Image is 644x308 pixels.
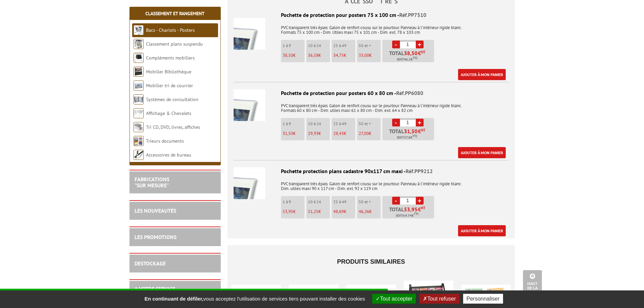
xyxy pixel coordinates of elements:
[397,57,418,62] span: Soit €
[359,121,381,126] p: 50 et +
[283,131,293,136] span: 31,50
[283,209,305,214] p: €
[404,207,425,212] span: €
[333,199,355,204] p: 25 à 49
[308,53,330,58] p: €
[404,50,425,56] span: €
[359,43,381,48] p: 50 et +
[308,209,318,214] span: 51,25
[463,294,503,304] button: Personnaliser (fenêtre modale)
[146,41,203,47] a: Classement plans suspendu
[146,96,198,102] a: Systèmes de consultation
[413,56,418,60] sup: TTC
[146,138,184,144] a: Trieurs documents
[523,270,542,298] a: Haut de la page
[308,43,330,48] p: 10 à 24
[333,131,355,136] p: €
[134,136,144,146] img: Trieurs documents
[421,50,425,54] sup: HT
[135,260,166,267] a: DESTOCKAGE
[406,168,433,174] span: Réf.PP9212
[134,53,144,63] img: Compléments mobiliers
[403,213,412,218] span: 64.74
[146,152,191,158] a: Accessoires de bureau
[359,52,369,58] span: 33,00
[134,150,144,160] img: Accessoires de bureau
[308,209,330,214] p: €
[412,134,418,138] sup: TTC
[308,131,318,136] span: 29,93
[283,43,305,48] p: 1 à 9
[404,57,411,62] span: 46.2
[135,286,216,292] h2: A votre service
[421,206,425,210] sup: HT
[134,108,144,118] img: Affichage & Chevalets
[359,53,381,58] p: €
[359,131,369,136] span: 27,00
[145,10,205,17] a: Classement et Rangement
[416,119,424,126] a: +
[283,121,305,126] p: 1 à 9
[416,41,424,48] a: +
[283,52,293,58] span: 38,50
[146,82,193,89] a: Mobilier tri de courrier
[234,167,265,199] img: Pochette protection plans cadastre 90x117 cm maxi
[404,50,418,56] span: 38,50
[308,52,318,58] span: 36,58
[359,209,381,214] p: €
[234,177,509,191] p: PVC transparent très épais. Galon de renfort cousu sur le pourtour. Panneau à l’intérieur rigide ...
[458,69,506,80] a: Ajouter à mon panier
[359,199,381,204] p: 50 et +
[396,213,419,218] span: Soit €
[234,89,265,121] img: Pochette de protection pour posters 60 x 80 cm
[420,294,459,304] button: Tout refuser
[308,199,330,204] p: 10 à 24
[146,110,191,116] a: Affichage & Chevalets
[359,209,369,214] span: 46,26
[333,209,355,214] p: €
[416,197,424,205] a: +
[134,80,144,91] img: Mobilier tri de courrier
[372,294,416,304] button: Tout accepter
[384,128,434,140] p: Total
[234,167,509,175] div: Pochette protection plans cadastre 90x117 cm maxi -
[458,147,506,158] a: Ajouter à mon panier
[404,207,418,212] span: 53,95
[308,121,330,126] p: 10 à 24
[146,69,191,75] a: Mobilier Bibliothèque
[333,121,355,126] p: 25 à 49
[141,296,368,302] span: vous acceptez l'utilisation de services tiers pouvant installer des cookies
[234,18,265,50] img: Pochette de protection pour posters 75 x 100 cm
[333,43,355,48] p: 25 à 49
[234,11,509,19] div: Pochette de protection pour posters 75 x 100 cm -
[134,94,144,104] img: Systèmes de consultation
[359,131,381,136] p: €
[421,128,425,133] sup: HT
[283,131,305,136] p: €
[146,27,195,33] a: Bacs - Chariots - Posters
[333,131,344,136] span: 28,43
[384,50,434,62] p: Total
[308,131,330,136] p: €
[144,296,203,302] strong: En continuant de défiler,
[404,128,425,134] span: €
[134,25,144,35] img: Bacs - Chariots - Posters
[134,39,144,49] img: Classement plans suspendu
[146,55,195,61] a: Compléments mobiliers
[337,258,405,265] span: Produits similaires
[392,197,400,205] a: -
[458,225,506,236] a: Ajouter à mon panier
[283,53,305,58] p: €
[404,135,410,140] span: 37.8
[134,67,144,77] img: Mobilier Bibliothèque
[283,199,305,204] p: 1 à 9
[333,209,344,214] span: 48,69
[234,89,509,97] div: Pochette de protection pour posters 60 x 80 cm -
[134,122,144,132] img: Tri CD, DVD, livres, affiches
[135,207,176,214] a: LES NOUVEAUTÉS
[396,90,423,96] span: Réf.PP6080
[234,21,509,35] p: PVC transparent très épais. Galon de renfort cousu sur le pourtour. Panneau à l’intérieur rigide ...
[283,209,293,214] span: 53,95
[234,99,509,113] p: PVC transparent très épais. Galon de renfort cousu sur le pourtour. Panneau à l’intérieur rigide ...
[414,212,419,216] sup: TTC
